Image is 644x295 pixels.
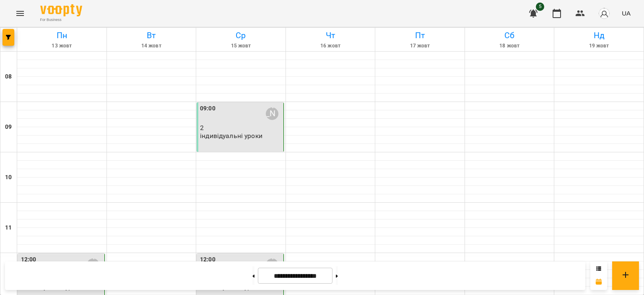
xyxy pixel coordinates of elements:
[18,29,105,42] h6: Пн
[466,42,553,50] h6: 18 жовт
[40,17,82,23] span: For Business
[622,9,631,18] span: UA
[21,255,36,264] label: 12:00
[556,42,642,50] h6: 19 жовт
[536,3,544,11] span: 5
[200,124,282,131] p: 2
[10,3,30,23] button: Menu
[200,255,216,264] label: 12:00
[377,29,463,42] h6: Пт
[556,29,642,42] h6: Нд
[200,104,216,113] label: 09:00
[197,42,284,50] h6: 15 жовт
[5,223,12,232] h6: 11
[5,173,12,182] h6: 10
[5,123,12,132] h6: 09
[598,8,610,19] img: avatar_s.png
[108,42,195,50] h6: 14 жовт
[200,132,262,139] p: індивідуальні уроки
[197,29,284,42] h6: Ср
[287,29,374,42] h6: Чт
[5,72,12,81] h6: 08
[377,42,463,50] h6: 17 жовт
[18,42,105,50] h6: 13 жовт
[618,5,634,21] button: UA
[287,42,374,50] h6: 16 жовт
[108,29,195,42] h6: Вт
[266,107,278,120] div: Коржицька Лілія Андріївна
[40,4,82,16] img: Voopty Logo
[466,29,553,42] h6: Сб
